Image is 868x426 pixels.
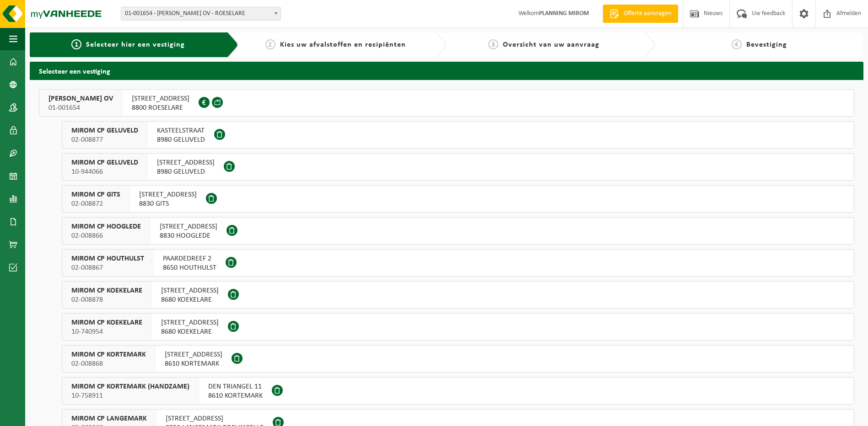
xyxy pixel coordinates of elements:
span: DEN TRIANGEL 11 [208,382,263,391]
span: MIROM CP KORTEMARK (HANDZAME) [71,382,189,391]
span: MIROM CP HOUTHULST [71,254,144,263]
span: 01-001654 - MIROM ROESELARE OV - ROESELARE [121,7,281,21]
span: 02-008868 [71,359,146,368]
span: 8800 ROESELARE [132,103,189,112]
span: Selecteer hier een vestiging [86,41,185,48]
span: [STREET_ADDRESS] [157,158,215,167]
button: MIROM CP KORTEMARK (HANDZAME) 10-758911 DEN TRIANGEL 118610 KORTEMARK [62,377,854,405]
span: 8830 HOOGLEDE [160,231,217,240]
span: KASTEELSTRAAT [157,126,205,135]
span: [STREET_ADDRESS] [161,286,219,295]
span: 4 [732,39,742,49]
span: MIROM CP HOOGLEDE [71,222,141,231]
span: 02-008878 [71,295,142,304]
span: [STREET_ADDRESS] [139,190,197,199]
span: 8680 KOEKELARE [161,295,219,304]
span: MIROM CP KOEKELARE [71,286,142,295]
span: [STREET_ADDRESS] [161,318,219,327]
span: 02-008872 [71,199,120,208]
span: 8610 KORTEMARK [165,359,222,368]
span: 8830 GITS [139,199,197,208]
span: MIROM CP GELUVELD [71,158,138,167]
span: Bevestiging [746,41,787,48]
button: MIROM CP HOOGLEDE 02-008866 [STREET_ADDRESS]8830 HOOGLEDE [62,217,854,245]
button: MIROM CP HOUTHULST 02-008867 PAARDEDREEF 28650 HOUTHULST [62,249,854,277]
span: Overzicht van uw aanvraag [503,41,599,48]
span: MIROM CP KOEKELARE [71,318,142,327]
span: 02-008866 [71,231,141,240]
span: MIROM CP GELUVELD [71,126,138,135]
span: [STREET_ADDRESS] [160,222,217,231]
span: 8610 KORTEMARK [208,391,263,400]
span: [PERSON_NAME] OV [49,94,113,103]
span: MIROM CP GITS [71,190,120,199]
span: 8980 GELUVELD [157,135,205,144]
button: MIROM CP KOEKELARE 02-008878 [STREET_ADDRESS]8680 KOEKELARE [62,281,854,309]
span: 8650 HOUTHULST [163,263,216,272]
span: MIROM CP LANGEMARK [71,414,147,423]
span: 1 [71,39,81,49]
span: MIROM CP KORTEMARK [71,350,146,359]
span: 2 [265,39,275,49]
span: 10-758911 [71,391,189,400]
span: 02-008877 [71,135,138,144]
a: Offerte aanvragen [603,5,678,23]
span: Offerte aanvragen [621,9,674,18]
button: MIROM CP GELUVELD 02-008877 KASTEELSTRAAT8980 GELUVELD [62,121,854,149]
span: [STREET_ADDRESS] [132,94,189,103]
span: 10-944066 [71,167,138,176]
span: [STREET_ADDRESS] [166,414,264,423]
span: [STREET_ADDRESS] [165,350,222,359]
span: 8680 KOEKELARE [161,327,219,336]
span: 3 [488,39,498,49]
span: 8980 GELUVELD [157,167,215,176]
strong: PLANNING MIROM [539,10,589,17]
span: Kies uw afvalstoffen en recipiënten [280,41,406,48]
span: 01-001654 [49,103,113,112]
button: MIROM CP KORTEMARK 02-008868 [STREET_ADDRESS]8610 KORTEMARK [62,345,854,373]
span: 01-001654 - MIROM ROESELARE OV - ROESELARE [121,7,280,20]
button: MIROM CP GELUVELD 10-944066 [STREET_ADDRESS]8980 GELUVELD [62,153,854,181]
h2: Selecteer een vestiging [30,62,863,80]
span: 02-008867 [71,263,144,272]
span: PAARDEDREEF 2 [163,254,216,263]
button: MIROM CP GITS 02-008872 [STREET_ADDRESS]8830 GITS [62,185,854,213]
button: [PERSON_NAME] OV 01-001654 [STREET_ADDRESS]8800 ROESELARE [39,89,854,117]
button: MIROM CP KOEKELARE 10-740954 [STREET_ADDRESS]8680 KOEKELARE [62,313,854,341]
span: 10-740954 [71,327,142,336]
